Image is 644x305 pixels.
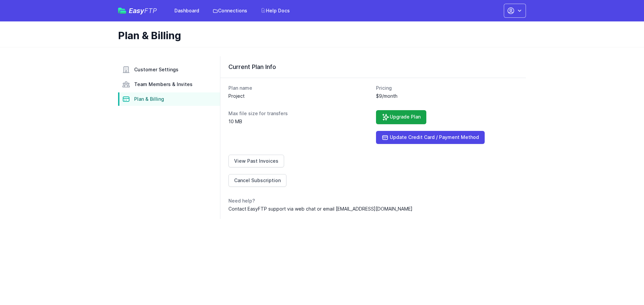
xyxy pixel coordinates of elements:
a: Update Credit Card / Payment Method [376,131,485,144]
a: Plan & Billing [118,92,220,106]
a: Connections [209,5,251,17]
a: Help Docs [257,5,294,17]
a: Upgrade Plan [376,110,426,124]
dd: $9/month [376,93,518,99]
h1: Plan & Billing [118,29,521,42]
dt: Plan name [228,85,371,91]
a: Dashboard [170,5,203,17]
h3: Current Plan Info [228,63,518,71]
span: Plan & Billing [134,96,164,102]
span: Easy [129,7,157,14]
a: Team Members & Invites [118,78,220,91]
img: easyftp_logo.png [118,8,126,14]
span: Customer Settings [134,66,178,73]
dt: Max file size for transfers [228,110,371,117]
dd: 10 MB [228,118,371,125]
dt: Need help? [228,198,518,204]
dd: Contact EasyFTP support via web chat or email [EMAIL_ADDRESS][DOMAIN_NAME] [228,206,518,212]
span: Team Members & Invites [134,81,193,88]
dt: Pricing [376,85,518,91]
a: EasyFTP [118,7,157,14]
span: FTP [144,7,157,15]
a: Cancel Subscription [228,174,286,187]
dd: Project [228,93,371,99]
a: View Past Invoices [228,155,284,167]
a: Customer Settings [118,63,220,76]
